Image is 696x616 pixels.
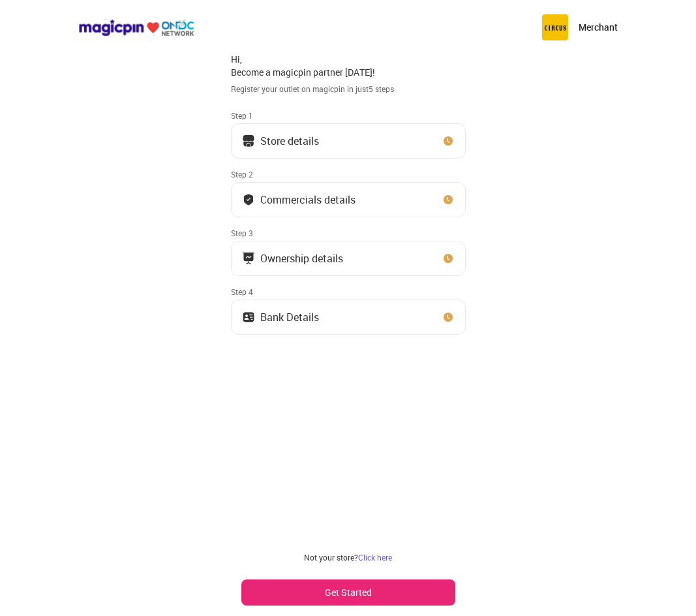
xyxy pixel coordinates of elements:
[231,110,466,121] div: Step 1
[242,311,255,324] img: ownership_icon.37569ceb.svg
[260,314,319,320] div: Bank Details
[231,241,466,276] button: Ownership details
[442,193,455,206] img: clock_icon_new.67dbf243.svg
[231,123,466,159] button: Store details
[231,300,466,335] button: Bank Details
[442,134,455,147] img: clock_icon_new.67dbf243.svg
[242,252,255,265] img: commercials_icon.983f7837.svg
[304,552,358,562] span: Not your store?
[231,169,466,179] div: Step 2
[231,286,466,297] div: Step 4
[231,53,466,78] div: Hi, Become a magicpin partner [DATE]!
[231,228,466,238] div: Step 3
[242,134,255,147] img: storeIcon.9b1f7264.svg
[241,579,455,606] button: Get Started
[260,196,356,203] div: Commercials details
[442,311,455,324] img: clock_icon_new.67dbf243.svg
[358,552,392,562] a: Click here
[542,14,568,40] img: circus.b677b59b.png
[78,19,194,37] img: ondc-logo-new-small.8a59708e.svg
[442,252,455,265] img: clock_icon_new.67dbf243.svg
[231,84,466,95] div: Register your outlet on magicpin in just 5 steps
[260,138,319,144] div: Store details
[242,193,255,206] img: bank_details_tick.fdc3558c.svg
[579,21,618,34] p: Merchant
[260,255,343,262] div: Ownership details
[231,182,466,217] button: Commercials details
